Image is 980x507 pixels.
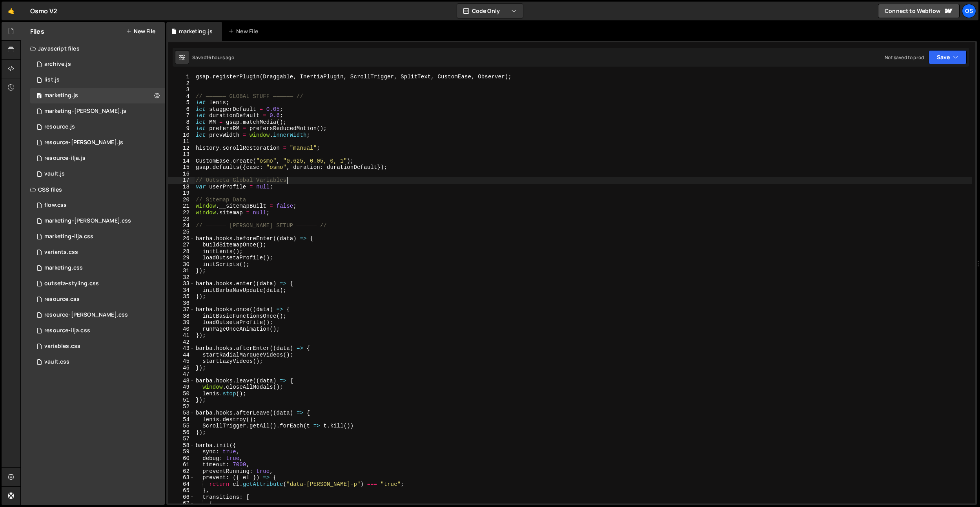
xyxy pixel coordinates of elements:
div: 19 [168,190,195,197]
div: 39 [168,319,195,326]
div: 28 [168,248,195,255]
div: 62 [168,468,195,475]
div: 14 [168,158,195,165]
div: New File [228,27,261,35]
div: 23 [168,216,195,223]
div: Not saved to prod [885,54,924,61]
div: marketing.js [179,27,213,35]
div: 5 [168,100,195,106]
div: 49 [168,384,195,391]
div: 16596/46284.css [30,213,165,229]
div: 20 [168,197,195,203]
div: flow.css [44,202,67,209]
div: 59 [168,449,195,455]
div: 42 [168,339,195,346]
div: variables.css [44,343,80,350]
div: 24 [168,223,195,229]
div: 34 [168,287,195,294]
div: 10 [168,132,195,139]
div: vault.css [44,359,69,366]
div: 16596/46196.css [30,307,165,323]
div: 53 [168,410,195,416]
a: Connect to Webflow [878,4,960,18]
div: 41 [168,332,195,339]
div: 13 [168,151,195,158]
div: resource-ilja.js [44,155,86,162]
div: 16596/47731.css [30,229,165,244]
div: 66 [168,494,195,501]
div: 17 [168,177,195,184]
div: 4 [168,93,195,100]
div: 16596/46199.css [30,292,165,307]
div: 16 [168,171,195,177]
a: 🤙 [2,2,21,20]
span: 0 [37,93,42,100]
div: Osmo V2 [30,6,57,16]
div: 56 [168,429,195,436]
div: 30 [168,261,195,268]
div: 18 [168,184,195,190]
div: 43 [168,345,195,352]
div: 3 [168,87,195,93]
div: 1 [168,74,195,80]
div: 48 [168,378,195,384]
div: 16596/47552.css [30,197,165,213]
div: 16596/46198.css [30,323,165,339]
h2: Files [30,27,44,36]
div: 7 [168,112,195,119]
div: 47 [168,371,195,378]
div: 16596/45153.css [30,354,165,370]
div: outseta-styling.css [44,280,99,287]
div: 22 [168,210,195,216]
div: 45 [168,358,195,365]
div: marketing-[PERSON_NAME].css [44,217,131,225]
div: Javascript files [21,41,165,56]
div: vault.js [44,170,65,177]
a: Os [962,4,976,18]
div: 16596/46183.js [30,119,165,135]
div: Saved [192,54,234,61]
div: 60 [168,455,195,462]
div: 16596/45446.css [30,260,165,276]
div: 8 [168,119,195,126]
div: 16596/45511.css [30,244,165,260]
div: 33 [168,281,195,287]
div: 51 [168,397,195,404]
div: 35 [168,293,195,300]
div: 32 [168,274,195,281]
div: 16 hours ago [206,54,234,61]
div: 16596/46194.js [30,135,165,150]
div: 46 [168,365,195,371]
div: resource-[PERSON_NAME].js [44,139,123,146]
div: list.js [44,76,60,83]
div: 44 [168,352,195,359]
div: 25 [168,229,195,235]
div: 38 [168,313,195,320]
div: 2 [168,80,195,87]
div: 6 [168,106,195,113]
div: 67 [168,500,195,507]
div: 16596/45156.css [30,276,165,292]
button: Save [929,50,967,64]
div: 21 [168,203,195,210]
div: 27 [168,242,195,248]
div: 16596/46210.js [30,56,165,72]
div: 54 [168,416,195,423]
div: 52 [168,404,195,410]
div: resource.js [44,123,75,130]
div: 9 [168,125,195,132]
div: 64 [168,481,195,488]
div: 50 [168,391,195,397]
div: marketing.css [44,264,83,272]
div: 16596/45133.js [30,166,165,182]
div: marketing-[PERSON_NAME].js [44,108,126,115]
div: 16596/45154.css [30,339,165,354]
div: resource-ilja.css [44,327,90,334]
div: 61 [168,462,195,468]
div: marketing.js [44,92,78,99]
div: 11 [168,138,195,145]
div: 63 [168,474,195,481]
div: 40 [168,326,195,333]
div: 16596/45151.js [30,72,165,88]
